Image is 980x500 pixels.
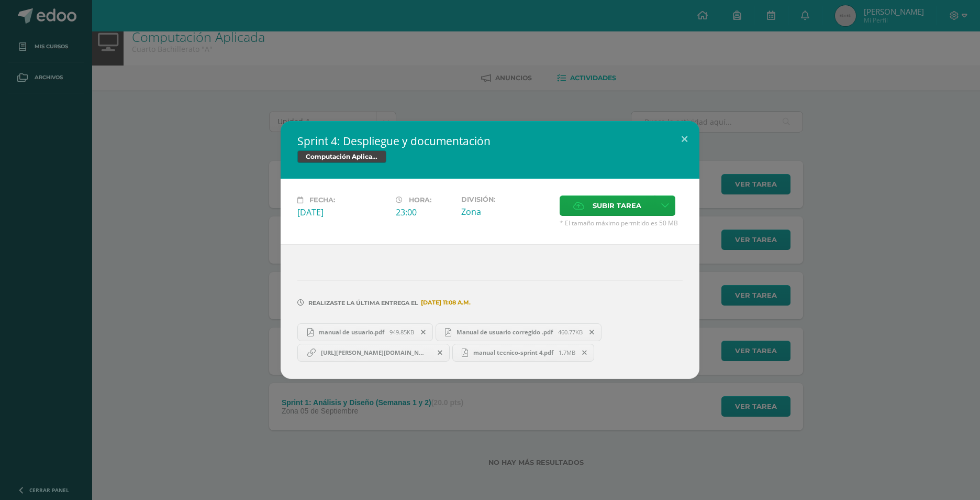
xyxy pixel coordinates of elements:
[389,328,414,336] span: 949.85KB
[452,344,595,362] a: manual tecnico-sprint 4.pdf 1.7MB
[451,328,558,336] span: Manual de usuario corregido .pdf
[431,347,449,358] span: Remover entrega
[583,327,601,338] span: Remover entrega
[409,196,431,204] span: Hora:
[396,206,453,218] div: 23:00
[297,323,433,341] a: manual de usuario.pdf 949.85KB
[415,327,432,338] span: Remover entrega
[436,323,602,341] a: Manual de usuario corregido .pdf 460.77KB
[461,206,551,218] div: Zona
[560,219,683,227] span: * El tamaño máximo permitido es 50 MB
[558,328,583,336] span: 460.77KB
[576,347,594,358] span: Remover entrega
[593,196,641,215] span: Subir tarea
[309,196,335,204] span: Fecha:
[297,344,450,362] a: [URL][PERSON_NAME][DOMAIN_NAME]
[559,349,575,356] span: 1.7MB
[461,195,551,203] label: División:
[316,349,431,357] span: [URL][PERSON_NAME][DOMAIN_NAME]
[468,349,559,356] span: manual tecnico-sprint 4.pdf
[308,299,418,307] span: Realizaste la última entrega el
[297,150,386,163] span: Computación Aplicada
[670,121,699,157] button: Close (Esc)
[314,328,389,336] span: manual de usuario.pdf
[297,134,683,148] h2: Sprint 4: Despliegue y documentación
[297,206,387,218] div: [DATE]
